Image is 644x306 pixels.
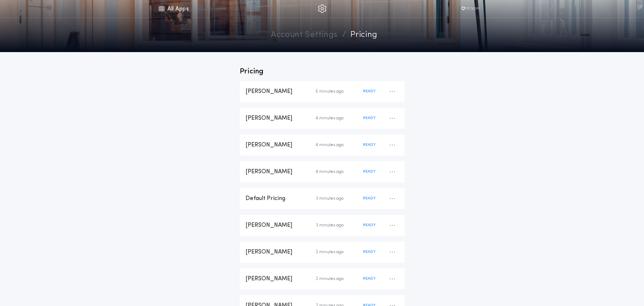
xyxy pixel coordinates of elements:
div: READY [363,115,399,122]
div: READY [363,169,399,175]
div: [PERSON_NAME] [246,221,316,229]
div: [PERSON_NAME] [246,248,316,256]
img: vs-icon [460,5,482,12]
div: 4 minutes ago [316,169,363,175]
div: 3 minutes ago [316,196,363,201]
div: 3 minutes ago [316,222,363,228]
div: 4 minutes ago [316,115,363,121]
div: [PERSON_NAME] [246,141,316,149]
div: [PERSON_NAME] [246,275,316,283]
div: 5 minutes ago [316,89,363,94]
div: READY [363,142,399,148]
button: [PERSON_NAME]4 minutes agoREADY [240,108,405,129]
div: READY [363,196,399,202]
button: [PERSON_NAME]5 minutes agoREADY [240,81,405,102]
button: [PERSON_NAME]2 minutes agoREADY [240,268,405,289]
a: pricing [350,29,378,42]
div: 2 minutes ago [316,276,363,282]
button: [PERSON_NAME]4 minutes agoREADY [240,135,405,156]
div: Default Pricing [246,195,316,203]
p: Pricing [240,67,405,77]
button: [PERSON_NAME]4 minutes agoREADY [240,161,405,182]
button: [PERSON_NAME]3 minutes agoREADY [240,215,405,236]
div: [PERSON_NAME] [246,114,316,122]
p: / [342,29,346,42]
div: [PERSON_NAME] [246,88,316,95]
div: 4 minutes ago [316,142,363,148]
div: READY [363,222,399,229]
div: READY [363,249,399,255]
button: [PERSON_NAME]2 minutes agoREADY [240,242,405,263]
div: 2 minutes ago [316,249,363,255]
button: Default Pricing3 minutes agoREADY [240,188,405,209]
img: img [318,4,327,13]
div: READY [363,276,399,282]
div: [PERSON_NAME] [246,168,316,176]
a: Account Settings [271,29,338,42]
div: READY [363,89,399,95]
